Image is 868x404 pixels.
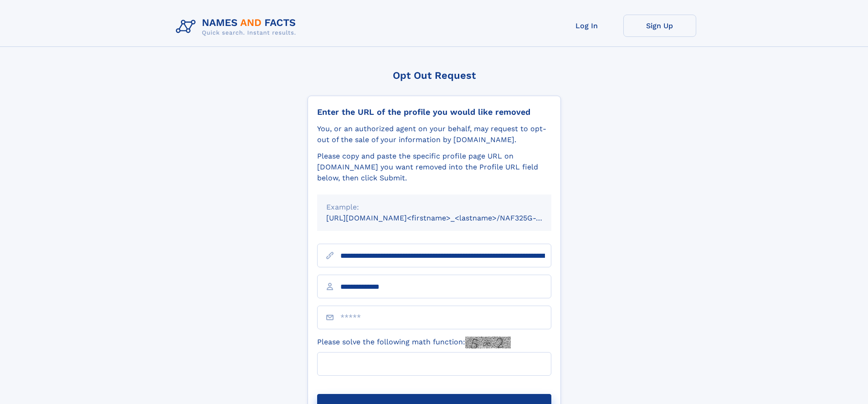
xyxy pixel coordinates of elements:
a: Sign Up [623,15,696,37]
div: Please copy and paste the specific profile page URL on [DOMAIN_NAME] you want removed into the Pr... [317,151,551,184]
small: [URL][DOMAIN_NAME]<firstname>_<lastname>/NAF325G-xxxxxxxx [326,214,569,222]
div: Enter the URL of the profile you would like removed [317,107,551,117]
div: You, or an authorized agent on your behalf, may request to opt-out of the sale of your informatio... [317,123,551,145]
img: Logo Names and Facts [172,15,303,39]
div: Example: [326,202,542,213]
div: Opt Out Request [308,70,561,81]
a: Log In [550,15,623,37]
label: Please solve the following math function: [317,337,511,348]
